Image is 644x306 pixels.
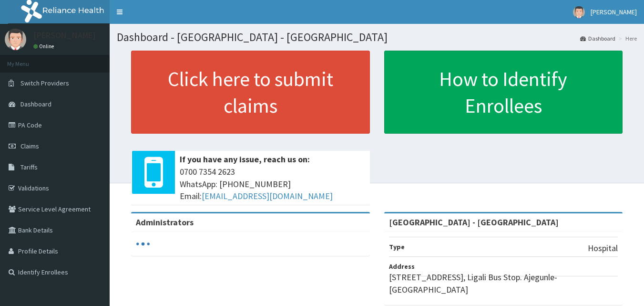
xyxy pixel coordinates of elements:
[20,100,51,108] span: Dashboard
[202,190,333,201] a: [EMAIL_ADDRESS][DOMAIN_NAME]
[136,217,194,228] b: Administrators
[384,51,623,134] a: How to Identify Enrollees
[20,79,69,87] span: Switch Providers
[389,271,618,295] p: [STREET_ADDRESS], Ligali Bus Stop. Ajegunle- [GEOGRAPHIC_DATA]
[616,34,637,42] li: Here
[33,31,96,40] p: [PERSON_NAME]
[389,217,559,228] strong: [GEOGRAPHIC_DATA] - [GEOGRAPHIC_DATA]
[33,43,56,50] a: Online
[5,29,26,50] img: User Image
[117,31,637,43] h1: Dashboard - [GEOGRAPHIC_DATA] - [GEOGRAPHIC_DATA]
[136,237,150,251] svg: audio-loading
[180,154,310,165] b: If you have any issue, reach us on:
[588,242,618,254] p: Hospital
[389,262,415,271] b: Address
[591,8,637,16] span: [PERSON_NAME]
[573,6,585,18] img: User Image
[389,243,405,251] b: Type
[180,166,365,202] span: 0700 7354 2623 WhatsApp: [PHONE_NUMBER] Email:
[20,163,38,171] span: Tariffs
[131,51,370,134] a: Click here to submit claims
[580,34,615,42] a: Dashboard
[20,142,39,150] span: Claims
